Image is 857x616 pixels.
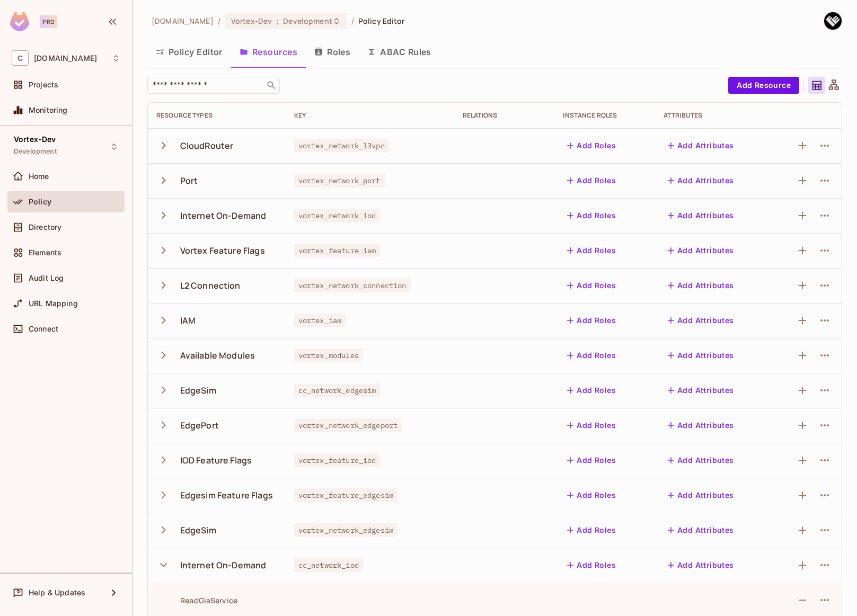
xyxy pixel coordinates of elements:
[563,111,647,120] div: Instance roles
[294,488,397,502] span: vortex_feature_edgesim
[180,489,273,501] div: Edgesim Feature Flags
[10,12,29,31] img: SReyMgAAAABJRU5ErkJggg==
[294,111,446,120] div: Key
[664,382,738,399] button: Add Attributes
[358,16,405,26] span: Policy Editor
[563,277,620,294] button: Add Roles
[218,16,220,26] li: /
[294,383,381,397] span: cc_network_edgesim
[29,248,61,257] span: Elements
[180,175,198,186] div: Port
[231,39,306,65] button: Resources
[294,244,381,257] span: vortex_feature_iam
[563,487,620,504] button: Add Roles
[563,242,620,259] button: Add Roles
[664,312,738,329] button: Add Attributes
[664,207,738,224] button: Add Attributes
[231,16,272,26] span: Vortex-Dev
[283,16,332,26] span: Development
[147,39,231,65] button: Policy Editor
[29,198,51,206] span: Policy
[180,350,255,361] div: Available Modules
[563,172,620,189] button: Add Roles
[180,210,267,221] div: Internet On-Demand
[294,209,381,222] span: vortex_network_iod
[180,559,267,571] div: Internet On-Demand
[180,280,241,291] div: L2 Connection
[29,172,49,181] span: Home
[824,12,842,30] img: Qianwen Li
[14,147,57,156] span: Development
[156,111,277,120] div: Resource Types
[180,454,252,466] div: IOD Feature Flags
[180,245,265,256] div: Vortex Feature Flags
[664,417,738,434] button: Add Attributes
[180,140,234,151] div: CloudRouter
[12,50,29,66] span: C
[294,523,397,537] span: vortex_network_edgesim
[664,277,738,294] button: Add Attributes
[29,299,78,308] span: URL Mapping
[294,453,381,467] span: vortex_feature_iod
[294,139,389,153] span: vortex_network_l3vpn
[664,347,738,364] button: Add Attributes
[664,452,738,469] button: Add Attributes
[563,207,620,224] button: Add Roles
[563,382,620,399] button: Add Roles
[29,274,64,282] span: Audit Log
[664,557,738,574] button: Add Attributes
[563,312,620,329] button: Add Roles
[563,557,620,574] button: Add Roles
[294,314,346,327] span: vortex_iam
[294,418,402,432] span: vortex_network_edgeport
[664,522,738,539] button: Add Attributes
[306,39,359,65] button: Roles
[294,279,411,292] span: vortex_network_connection
[29,588,85,597] span: Help & Updates
[664,137,738,154] button: Add Attributes
[180,385,216,396] div: EdgeSim
[294,349,363,362] span: vortex_modules
[664,242,738,259] button: Add Attributes
[40,15,57,28] div: Pro
[29,81,58,89] span: Projects
[351,16,354,26] li: /
[180,419,219,431] div: EdgePort
[728,77,799,94] button: Add Resource
[34,54,97,63] span: Workspace: consoleconnect.com
[563,137,620,154] button: Add Roles
[664,172,738,189] button: Add Attributes
[294,174,385,188] span: vortex_network_port
[180,315,196,326] div: IAM
[152,16,214,26] span: the active workspace
[563,417,620,434] button: Add Roles
[563,347,620,364] button: Add Roles
[664,487,738,504] button: Add Attributes
[294,558,363,572] span: cc_network_iod
[180,524,216,536] div: EdgeSim
[14,135,56,144] span: Vortex-Dev
[563,452,620,469] button: Add Roles
[359,39,440,65] button: ABAC Rules
[276,17,279,25] span: :
[563,522,620,539] button: Add Roles
[29,223,61,231] span: Directory
[29,325,58,333] span: Connect
[29,106,68,114] span: Monitoring
[463,111,546,120] div: Relations
[156,595,237,605] div: ReadGiaService
[664,111,762,120] div: Attributes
